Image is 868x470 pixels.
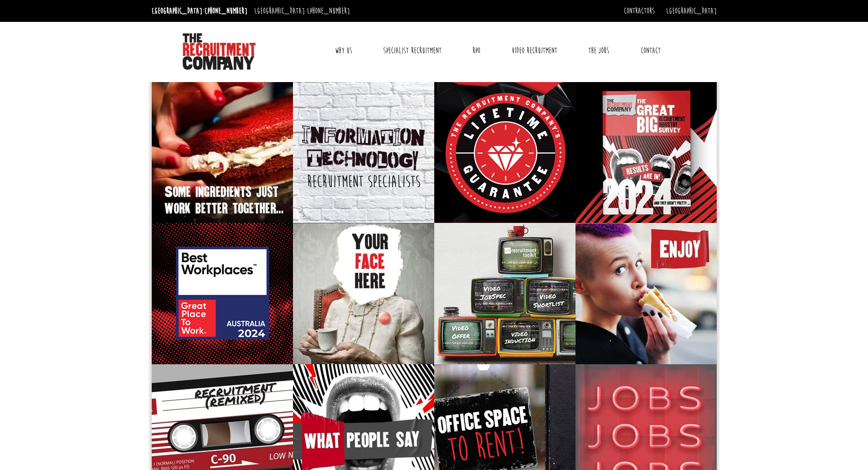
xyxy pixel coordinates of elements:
[624,6,655,16] a: Contractors
[466,39,487,62] a: RPO
[149,4,250,18] li: [GEOGRAPHIC_DATA]:
[183,33,256,70] img: The Recruitment Company
[252,4,352,18] li: [GEOGRAPHIC_DATA]:
[328,39,359,62] a: Why Us
[376,39,448,62] a: Specialist Recruitment
[307,6,350,16] a: [PHONE_NUMBER]
[634,39,668,62] a: Contact
[505,39,564,62] a: Video Recruitment
[205,6,247,16] a: [PHONE_NUMBER]
[581,39,616,62] a: The Jobs
[666,6,717,16] a: [GEOGRAPHIC_DATA]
